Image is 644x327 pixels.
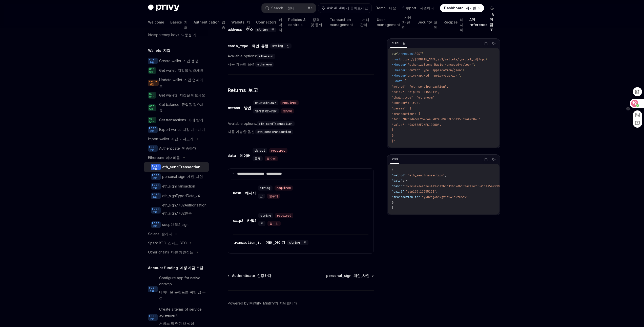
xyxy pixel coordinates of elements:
[232,273,271,278] span: Authenticate
[151,221,161,228] span: POST
[159,92,205,98] div: Get wallets
[256,16,282,28] a: Connectors 커넥터
[255,129,293,134] code: eth_sendTransaction
[408,173,445,177] span: "eth_sendTransaction"
[280,100,299,105] div: required
[402,6,434,11] a: Support 지원하다
[436,190,438,194] span: ,
[252,44,268,48] font: 체인 유형
[149,71,154,73] font: 얻다
[159,275,206,303] div: Configure app for native onramp
[422,52,424,56] span: \
[151,193,161,199] span: POST
[392,52,399,56] span: curl
[392,134,393,138] span: }
[148,80,159,86] span: PATCH
[148,265,203,271] h5: Account funding
[260,222,263,226] span: 끈
[466,6,476,10] font: 계기반
[392,101,420,105] span: "sponsor": true,
[240,153,251,158] font: 데이터
[159,127,205,133] div: Export wallet
[406,173,408,177] span: :
[162,183,195,189] div: eth_signTransaction
[392,190,404,194] span: "caip2"
[179,93,205,97] font: 지갑을 받으세요
[150,61,154,64] font: 우편
[265,156,278,161] div: 필수의
[326,273,373,278] a: personal_sign 개인_사인
[459,74,461,78] span: \
[392,90,440,94] span: "caip2": "eip155:11155111",
[339,6,368,10] font: AI에게 물어보세요
[148,16,164,28] a: Welcome
[159,67,203,74] div: Get wallet
[287,6,297,10] font: 찾다...
[318,4,371,13] button: Ask AI AI에게 물어보세요
[151,173,161,180] span: POST
[406,63,473,67] span: 'Authorization: Basic <encoded-value>'
[392,57,401,61] span: --url
[228,43,268,49] div: chain_type
[265,240,285,245] font: 거래_아이디
[434,20,438,29] font: 보안
[144,181,209,191] a: POST 우편eth_signTransaction
[228,27,253,32] div: address
[392,85,448,89] span: "method": "eth_sendTransaction",
[422,195,468,199] span: "y90vpg3bnkjxhw541c2zc6a9"
[248,87,258,93] font: 보고
[307,6,313,10] span: ⌘ K
[150,317,154,320] font: 우편
[288,16,324,28] a: Policies & controls 정책 및 통제
[194,16,225,28] a: Authentication 입증
[144,162,209,172] a: POST 우편eth_sendTransaction
[460,17,463,32] font: 레시피
[153,167,157,170] font: 우편
[246,27,253,32] font: 주소
[392,195,420,199] span: "transaction_id"
[392,68,406,72] span: --header
[149,108,154,110] font: 얻다
[257,273,271,278] font: 인증하다
[162,164,200,170] div: eth_sendTransaction
[402,15,411,29] font: 사용자 관리
[144,100,209,115] a: GET 얻다Get balance 균형을 잡으세요
[360,17,369,27] font: 거래 관리
[183,127,205,132] font: 지갑 내보내기
[178,68,203,73] font: 지갑을 받으세요
[148,249,193,255] div: Other chains
[281,108,294,113] div: 필수의
[392,173,406,177] span: "method"
[390,40,407,46] div: cURL
[326,273,369,278] span: personal_sign
[159,321,194,325] font: 서비스 약관 계약 생성
[228,105,251,110] div: method
[406,74,459,78] span: 'privy-app-id: <privy-app-id>'
[257,28,274,32] span: string
[159,117,203,123] div: Get transactions
[490,40,497,47] button: Ask AI
[148,67,156,74] span: GET
[255,157,261,161] span: 물체
[354,273,369,278] font: 개인_사인
[392,117,482,121] span: "to": "0xd8dA6BF26964aF9D7eEd9e03E53415D37aA96045",
[415,52,422,56] span: POST
[188,118,203,122] font: 거래 받기
[148,145,158,152] span: POST
[148,155,180,161] div: Ethereum
[490,12,494,32] font: API 참조
[148,117,156,123] span: GET
[144,90,209,100] a: GET 얻다Get wallets 지갑을 받으세요
[289,241,306,245] span: string
[233,218,256,223] div: caip2
[279,17,282,32] font: 커넥터
[257,121,295,126] code: eth_sendTransaction
[153,225,157,227] font: 우편
[228,301,297,306] a: Powered by Mintlify Mintlify가 지원합니다
[403,41,406,45] font: 컬
[144,75,209,90] a: PATCH 반점Update wallet 지갑 업데이트
[183,59,198,63] font: 지갑 생성
[144,115,209,125] a: GET 얻다Get transactions 거래 받기
[144,56,209,66] a: POST 우편Create wallet 지갑 생성
[444,6,476,11] span: Dashboard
